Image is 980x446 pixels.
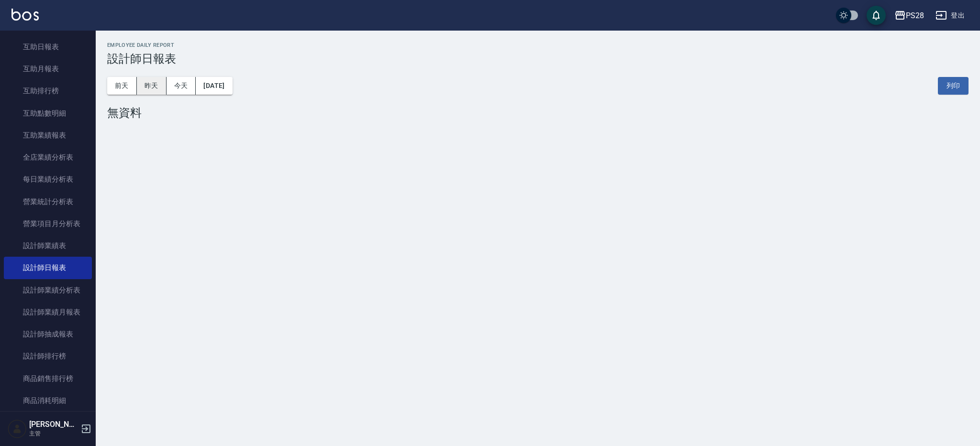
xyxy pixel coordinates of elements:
p: 主管 [29,429,78,438]
a: 營業項目月分析表 [4,213,92,235]
button: save [867,6,886,25]
img: Logo [11,9,39,21]
a: 設計師業績月報表 [4,301,92,323]
h3: 設計師日報表 [107,52,969,65]
button: 列印 [938,77,969,95]
a: 互助月報表 [4,58,92,80]
a: 設計師業績分析表 [4,279,92,301]
div: PS28 [906,10,924,22]
a: 全店業績分析表 [4,146,92,168]
a: 互助業績報表 [4,124,92,146]
a: 商品銷售排行榜 [4,368,92,390]
a: 每日業績分析表 [4,168,92,190]
h2: Employee Daily Report [107,42,969,48]
a: 互助排行榜 [4,80,92,102]
a: 營業統計分析表 [4,191,92,213]
img: Person [8,419,27,438]
button: 昨天 [137,77,167,95]
button: 登出 [932,7,969,24]
a: 互助日報表 [4,36,92,58]
button: 今天 [167,77,196,95]
div: 無資料 [107,106,969,120]
h5: [PERSON_NAME] [29,420,78,429]
a: 設計師排行榜 [4,345,92,367]
a: 商品消耗明細 [4,390,92,412]
button: 前天 [107,77,137,95]
a: 互助點數明細 [4,102,92,124]
a: 設計師抽成報表 [4,323,92,345]
button: [DATE] [196,77,232,95]
a: 設計師業績表 [4,235,92,257]
a: 設計師日報表 [4,257,92,279]
button: PS28 [891,6,928,25]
